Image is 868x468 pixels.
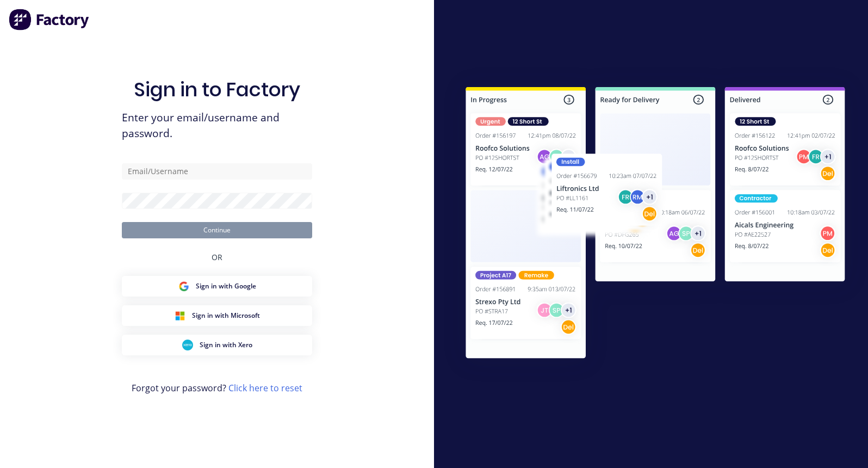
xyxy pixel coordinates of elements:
span: Sign in with Google [196,281,256,291]
input: Email/Username [122,163,312,180]
span: Enter your email/username and password. [122,110,312,141]
img: Microsoft Sign in [175,310,185,321]
span: Forgot your password? [132,381,302,395]
div: OR [212,238,222,276]
span: Sign in with Xero [200,340,252,350]
button: Continue [122,222,312,238]
h1: Sign in to Factory [134,78,300,101]
img: Xero Sign in [182,340,193,350]
a: Click here to reset [228,382,302,394]
button: Google Sign inSign in with Google [122,276,312,297]
span: Sign in with Microsoft [192,311,260,321]
button: Microsoft Sign inSign in with Microsoft [122,305,312,326]
img: Google Sign in [178,281,189,292]
img: Sign in [443,66,868,383]
img: Factory [9,9,90,30]
button: Xero Sign inSign in with Xero [122,335,312,355]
